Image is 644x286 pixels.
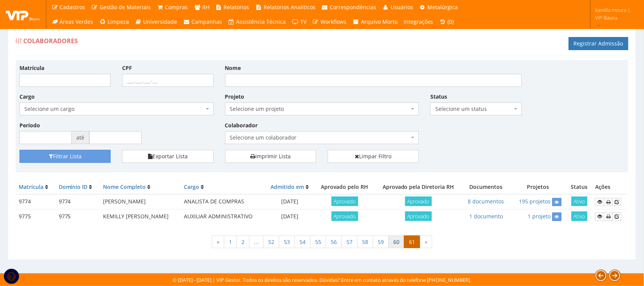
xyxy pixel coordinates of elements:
[165,3,188,11] span: Compras
[24,105,204,113] span: Selecione um cargo
[100,194,181,209] td: [PERSON_NAME]
[328,150,419,163] a: Limpar Filtro
[332,197,358,206] span: Aprovado
[375,180,462,194] th: Aprovado pela Diretoria RH
[225,93,245,101] label: Projeto
[404,236,420,249] span: 61
[405,197,432,206] span: Aprovado
[263,236,279,249] a: 52
[100,209,181,224] td: KEMILLY [PERSON_NAME]
[212,236,224,249] a: « Anterior
[592,180,628,194] th: Ações
[184,183,199,190] a: Cargo
[569,37,628,50] a: Registrar Admissão
[401,15,436,29] a: Integrações
[230,134,410,141] span: Selecione um colaborador
[225,102,419,115] span: Selecione um projeto
[180,15,225,29] a: Campanhas
[436,15,457,29] a: (0)
[295,236,311,249] a: 54
[19,64,44,72] label: Matrícula
[6,9,40,20] img: logo
[510,180,567,194] th: Projetos
[420,236,432,249] span: »
[361,18,398,25] span: Arquivo Morto
[56,209,100,224] td: 9775
[428,3,458,11] span: Metalúrgica
[23,37,78,45] span: Colaboradores
[271,183,304,190] a: Admitido em
[357,236,373,249] a: 58
[528,213,551,220] a: 1 projeto
[265,194,314,209] td: [DATE]
[321,18,347,25] span: Workflows
[249,236,264,249] span: ...
[60,3,85,11] span: Cadastros
[310,236,326,249] a: 55
[173,276,472,284] div: © [DATE] - [DATE] | VIP Gestor. Todos os direitos são reservados. Dúvidas? Entre em contato atrav...
[462,180,510,194] th: Documentos
[59,183,88,190] a: Domínio ID
[16,209,56,224] td: 9775
[56,194,100,209] td: 9774
[19,183,43,190] a: Matrícula
[19,122,40,129] label: Período
[237,236,250,249] a: 2
[430,93,447,101] label: Status
[404,18,433,25] span: Integrações
[572,211,588,221] span: Ativo
[309,15,350,29] a: Workflows
[181,209,265,224] td: AUXILIAR ADMINISTRATIVO
[230,105,410,113] span: Selecione um projeto
[373,236,389,249] a: 59
[192,18,222,25] span: Campanhas
[596,6,634,21] span: kamilla.moura | VIP Bauru
[289,15,310,29] a: TV
[225,64,241,72] label: Nome
[225,150,316,163] a: Imprimir Lista
[315,180,375,194] th: Aprovado pelo RH
[468,198,504,205] a: 8 documentos
[405,211,432,221] span: Aprovado
[350,15,401,29] a: Arquivo Morto
[100,3,151,11] span: Gestão de Materiais
[19,93,35,101] label: Cargo
[225,15,289,29] a: Assistência Técnica
[122,74,213,87] input: ___.___.___-__
[430,102,522,115] span: Selecione um status
[48,15,97,29] a: Áreas Verdes
[225,131,419,144] span: Selecione um colaborador
[122,150,213,163] button: Exportar Lista
[330,3,377,11] span: Correspondências
[572,197,588,206] span: Ativo
[224,236,237,249] a: 1
[225,122,258,129] label: Colaborador
[265,209,314,224] td: [DATE]
[519,198,551,205] a: 195 projetos
[103,183,146,190] a: Nome Completo
[300,18,306,25] span: TV
[122,64,132,72] label: CPF
[224,3,250,11] span: Relatórios
[237,18,286,25] span: Assistência Técnica
[332,211,358,221] span: Aprovado
[16,194,56,209] td: 9774
[132,15,180,29] a: Universidade
[97,15,132,29] a: Limpeza
[326,236,342,249] a: 56
[72,131,89,144] span: até
[143,18,177,25] span: Universidade
[19,102,214,115] span: Selecione um cargo
[391,3,413,11] span: Usuários
[19,150,111,163] button: Filtrar Lista
[60,18,93,25] span: Áreas Verdes
[435,105,512,113] span: Selecione um status
[202,3,209,11] span: RH
[264,3,316,11] span: Relatórios Analíticos
[448,18,454,25] span: (0)
[388,236,404,249] a: 60
[279,236,295,249] a: 53
[341,236,357,249] a: 57
[181,194,265,209] td: ANALISTA DE COMPRAS
[567,180,592,194] th: Status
